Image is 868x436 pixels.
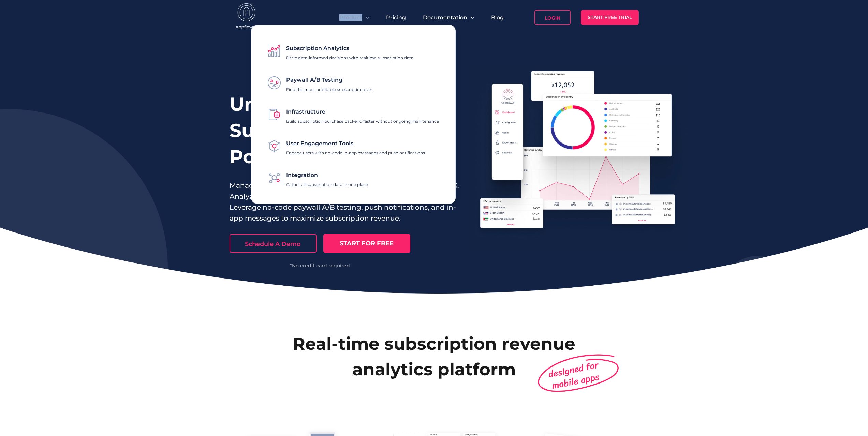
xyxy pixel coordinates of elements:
p: Engage users with no-code in-app messages and push notifications [286,150,425,155]
img: appflow.ai-logo [230,3,264,31]
p: Gather all subscription data in one place [286,182,368,187]
h1: Unlock In-app Subscription Growth Potential [230,91,459,170]
img: icon-integrate-with-other-tools [268,171,281,184]
span: Product [339,14,362,21]
a: Subscription AnalyticsDrive data-informed decisions with realtime subscription data [268,42,413,60]
a: Blog [491,14,504,21]
a: START FOR FREE [323,234,410,253]
p: Find the most profitable subscription plan [286,87,372,92]
a: Schedule A Demo [230,234,317,253]
a: User Engagement ToolsEngage users with no-code in-app messages and push notifications [268,137,425,155]
img: icon-subscription-data-graph [268,45,281,58]
p: Drive data-informed decisions with realtime subscription data [286,55,413,60]
h2: Real-time subscription revenue analytics platform [240,331,629,382]
div: *No credit card required [230,263,410,268]
a: InfrastructureBuild subscription purchase backend faster without ongoing maintenance [268,105,439,124]
a: Start Free Trial [581,10,639,25]
img: icon-user-engagement-tools [268,140,281,153]
span: Subscription Analytics [286,45,349,51]
a: IntegrationGather all subscription data in one place [268,168,368,187]
span: Infrastructure [286,108,325,115]
button: Product [339,14,369,21]
p: Manage in-app subscription with easy-to-integrate purchase SDK. Analyze real-time subscription da... [230,180,459,224]
a: Pricing [386,14,406,21]
span: Integration [286,172,318,178]
p: Build subscription purchase backend faster without ongoing maintenance [286,119,439,124]
img: design-for-mobile-apps [534,349,622,397]
a: Login [534,10,571,25]
img: icon-subscription-infrastructure [268,108,281,121]
img: icon-paywall-a-b-testing [268,76,281,89]
span: User Engagement Tools [286,140,353,147]
span: Paywall A/B Testing [286,77,342,83]
span: Documentation [423,14,467,21]
a: Paywall A/B TestingFind the most profitable subscription plan [268,73,372,92]
button: Documentation [423,14,474,21]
